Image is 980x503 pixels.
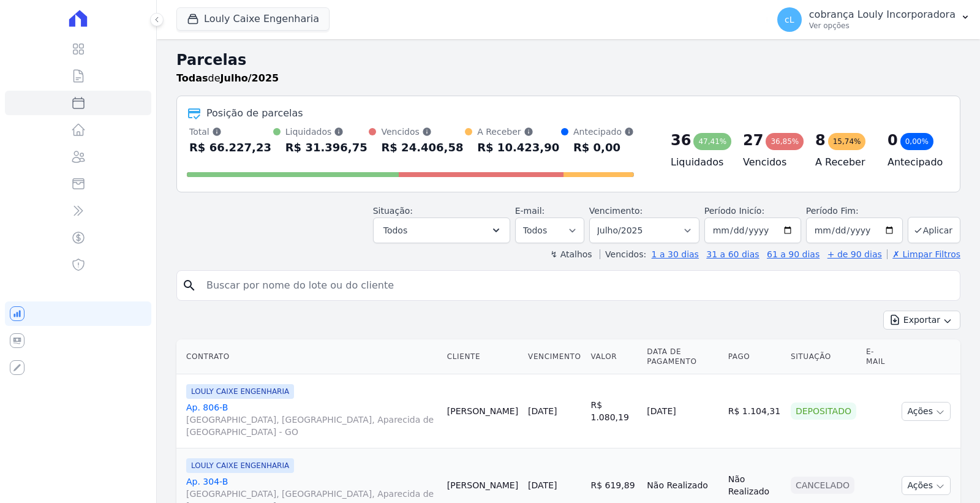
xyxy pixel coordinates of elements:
button: Ações [902,402,951,421]
button: cL cobrança Louly Incorporadora Ver opções [767,2,980,37]
div: A Receber [477,126,559,138]
span: [GEOGRAPHIC_DATA], [GEOGRAPHIC_DATA], Aparecida de [GEOGRAPHIC_DATA] - GO [186,414,437,438]
h4: Liquidados [671,155,723,170]
td: R$ 1.080,19 [586,374,642,448]
div: 0,00% [900,133,933,150]
label: Situação: [373,206,413,216]
label: Vencimento: [589,206,643,216]
h4: Vencidos [743,155,796,170]
div: Cancelado [791,477,854,494]
h4: A Receber [815,155,868,170]
div: 36,85% [766,133,804,150]
a: [DATE] [528,480,557,490]
input: Buscar por nome do lote ou do cliente [199,273,955,298]
th: Valor [586,339,642,374]
div: 36 [671,130,691,150]
a: + de 90 dias [827,249,882,259]
a: 31 a 60 dias [706,249,759,259]
p: cobrança Louly Incorporadora [809,9,956,21]
td: R$ 1.104,31 [723,374,786,448]
th: Data de Pagamento [642,339,723,374]
label: E-mail: [515,206,545,216]
a: [DATE] [528,406,557,416]
p: de [176,71,279,86]
h2: Parcelas [176,49,960,71]
label: Vencido [403,363,435,372]
td: [PERSON_NAME] [442,374,523,448]
div: 15,74% [828,133,866,150]
button: Aplicar [908,217,960,243]
div: Depositado [791,403,856,420]
p: Ver opções [809,21,956,31]
td: [DATE] [642,374,723,448]
div: R$ 24.406,58 [381,138,463,157]
button: Aplicar [466,375,500,393]
label: ↯ Atalhos [550,249,592,259]
th: E-mail [861,339,897,374]
label: Período Inicío: [704,206,764,216]
button: Todos [373,217,510,243]
span: LOULY CAIXE ENGENHARIA [186,384,294,399]
div: Posição de parcelas [206,106,303,121]
a: 61 a 90 dias [767,249,820,259]
div: Vencidos [381,126,463,138]
button: Ações [902,476,951,495]
label: Período Fim: [806,205,903,217]
label: Pago [403,312,423,322]
label: Cancelado [403,346,446,355]
a: 1 a 30 dias [652,249,699,259]
a: ✗ Limpar Filtros [887,249,960,259]
th: Situação [786,339,861,374]
label: Agendado [403,278,444,287]
button: Louly Caixe Engenharia [176,7,330,31]
i: search [182,278,197,293]
span: LOULY CAIXE ENGENHARIA [186,458,294,473]
div: R$ 31.396,75 [285,138,367,157]
label: Selecionar todos [403,256,471,265]
div: R$ 66.227,23 [189,138,271,157]
div: Liquidados [285,126,367,138]
th: Contrato [176,339,442,374]
div: R$ 10.423,90 [477,138,559,157]
div: 8 [815,130,826,150]
div: 0 [888,130,898,150]
strong: Julho/2025 [221,72,279,84]
a: Ap. 806-B[GEOGRAPHIC_DATA], [GEOGRAPHIC_DATA], Aparecida de [GEOGRAPHIC_DATA] - GO [186,401,437,438]
div: 27 [743,130,763,150]
label: Em Aberto [403,295,446,304]
strong: Todas [176,72,208,84]
th: Vencimento [523,339,586,374]
th: Pago [723,339,786,374]
div: 47,41% [693,133,731,150]
div: Total [189,126,271,138]
span: cL [785,15,794,24]
button: Exportar [883,311,960,330]
h4: Antecipado [888,155,940,170]
div: Antecipado [573,126,634,138]
span: Todos [383,223,407,238]
label: Vencidos: [600,249,646,259]
label: Processando [403,329,454,338]
div: R$ 0,00 [573,138,634,157]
